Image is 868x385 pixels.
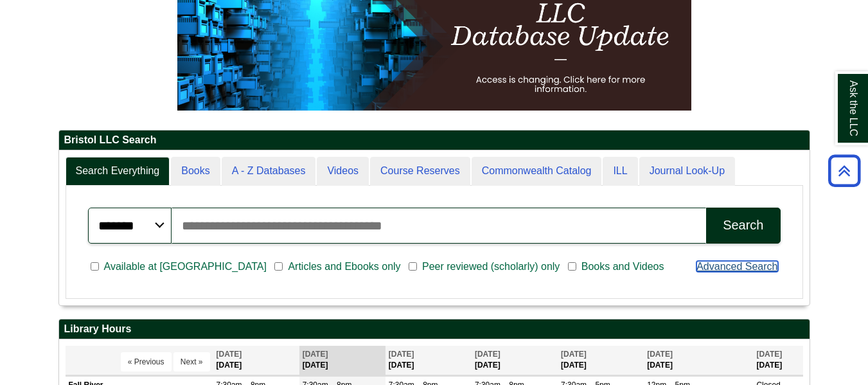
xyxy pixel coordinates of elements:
[603,157,637,186] a: ILL
[121,352,172,372] button: « Previous
[274,261,283,273] input: Articles and Ebooks only
[59,130,810,150] h2: Bristol LLC Search
[99,259,272,274] span: Available at [GEOGRAPHIC_DATA]
[283,259,405,274] span: Articles and Ebooks only
[299,346,385,375] th: [DATE]
[723,218,763,233] div: Search
[417,259,565,274] span: Peer reviewed (scholarly) only
[753,346,802,375] th: [DATE]
[647,350,673,359] span: [DATE]
[696,261,777,272] a: Advanced Search
[385,346,472,375] th: [DATE]
[576,259,669,274] span: Books and Videos
[639,157,735,186] a: Journal Look-Up
[91,261,99,273] input: Available at [GEOGRAPHIC_DATA]
[756,350,782,359] span: [DATE]
[389,350,414,359] span: [DATE]
[171,157,220,186] a: Books
[173,352,210,372] button: Next »
[706,208,780,244] button: Search
[370,157,470,186] a: Course Reserves
[475,350,500,359] span: [DATE]
[644,346,753,375] th: [DATE]
[217,350,242,359] span: [DATE]
[59,319,810,339] h2: Library Hours
[66,157,170,186] a: Search Everything
[561,350,587,359] span: [DATE]
[303,350,328,359] span: [DATE]
[472,157,602,186] a: Commonwealth Catalog
[409,261,417,273] input: Peer reviewed (scholarly) only
[213,346,299,375] th: [DATE]
[472,346,558,375] th: [DATE]
[317,157,369,186] a: Videos
[558,346,644,375] th: [DATE]
[222,157,316,186] a: A - Z Databases
[824,162,865,179] a: Back to Top
[568,261,576,273] input: Books and Videos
